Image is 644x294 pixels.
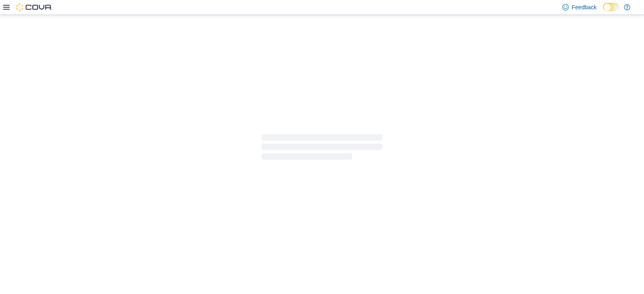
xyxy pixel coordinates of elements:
span: Loading [262,136,382,162]
img: Cova [16,3,52,11]
span: Feedback [572,3,597,11]
input: Dark Mode [603,3,620,11]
